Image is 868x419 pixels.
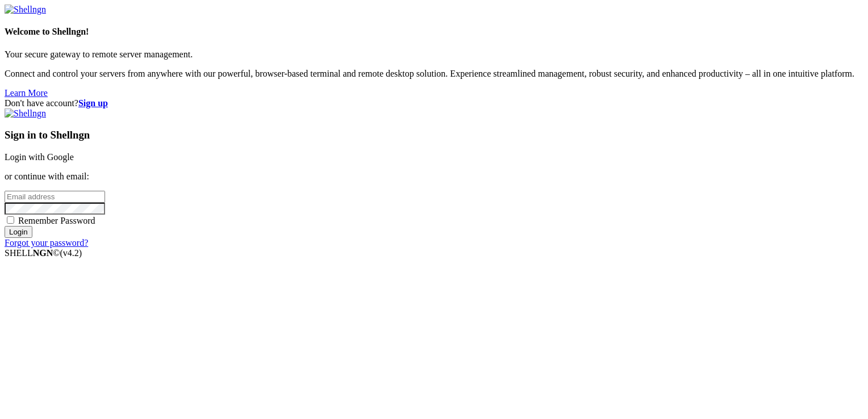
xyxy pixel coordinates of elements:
span: Remember Password [18,216,95,225]
a: Forgot your password? [5,238,88,248]
div: Don't have account? [5,98,863,108]
img: Shellngn [5,5,46,15]
p: Connect and control your servers from anywhere with our powerful, browser-based terminal and remo... [5,69,863,79]
img: Shellngn [5,108,46,119]
input: Remember Password [7,216,14,224]
h4: Welcome to Shellngn! [5,27,863,37]
span: 4.2.0 [60,248,82,258]
span: SHELL © [5,248,82,258]
p: Your secure gateway to remote server management. [5,49,863,60]
a: Learn More [5,88,48,98]
h3: Sign in to Shellngn [5,129,863,141]
input: Login [5,226,32,238]
input: Email address [5,191,105,203]
a: Login with Google [5,152,74,162]
p: or continue with email: [5,171,863,182]
a: Sign up [78,98,108,108]
b: NGN [33,248,53,258]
